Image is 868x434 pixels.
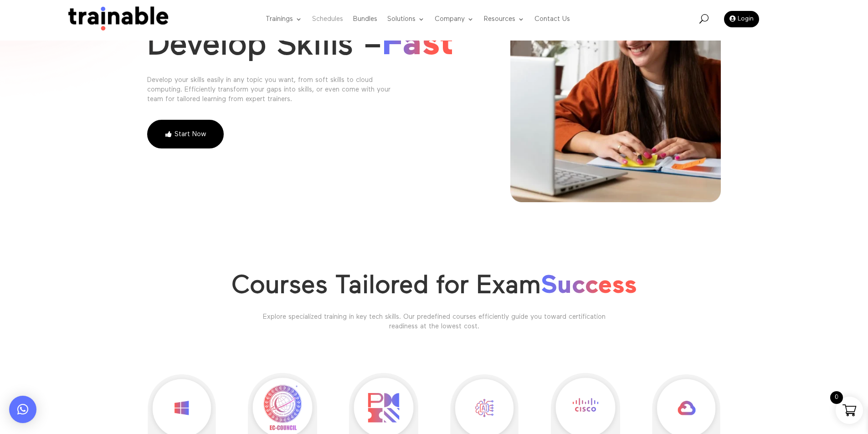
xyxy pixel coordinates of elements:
[147,271,721,306] h2: Courses Tailored for Exam
[699,14,709,23] span: U
[541,273,637,299] span: Success
[484,1,524,37] a: Resources
[266,1,302,37] a: Trainings
[387,1,425,37] a: Solutions
[534,1,570,37] a: Contact Us
[312,1,343,37] a: Schedules
[260,312,609,331] div: Explore specialized training in key tech skills. Our predefined courses efficiently guide you tow...
[147,75,407,104] div: Develop your skills easily in any topic you want, from soft skills to cloud computing. Efficientl...
[353,1,377,37] a: Bundles
[724,11,759,27] a: Login
[435,1,474,37] a: Company
[830,391,843,404] span: 0
[147,120,224,149] a: Start Now
[382,26,454,62] span: Fast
